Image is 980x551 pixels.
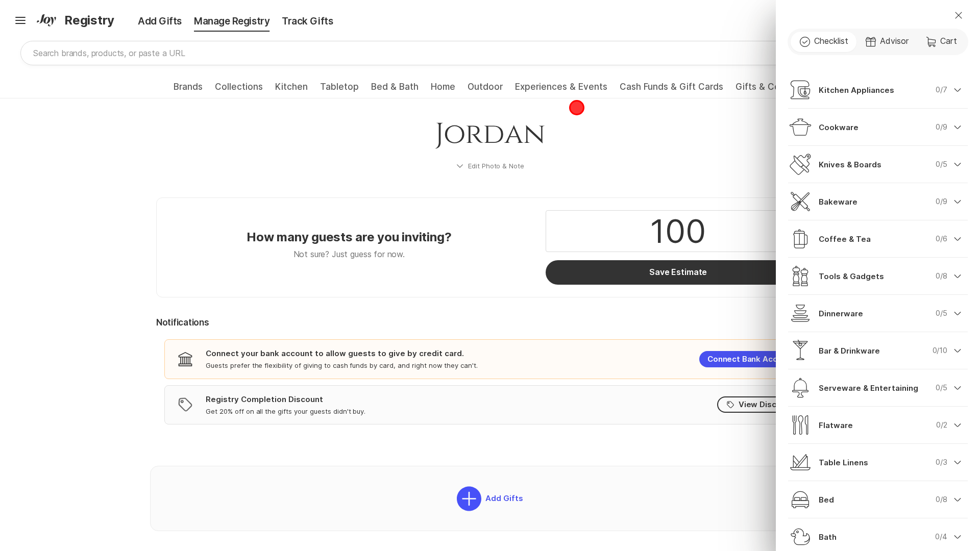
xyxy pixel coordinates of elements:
img: coffee_48.svg [788,227,813,251]
p: 0/9 [936,196,947,208]
img: bath_48.svg [788,524,813,549]
p: 0/6 [936,233,947,245]
img: bed_48.svg [788,487,813,512]
button: Close [940,3,977,28]
p: 0/5 [936,382,947,394]
p: 0/8 [936,270,947,282]
p: Flatware [819,420,853,431]
p: Bath [819,532,837,542]
p: Coffee & Tea [819,234,871,244]
p: Bed [819,494,834,505]
button: Checklist [791,32,856,52]
p: Bar & Drinkware [819,345,880,356]
p: Table Linens [819,457,868,468]
img: flatware_48.svg [788,413,813,437]
p: Knives & Boards [819,159,881,170]
p: 0/2 [936,419,947,431]
span: Checklist [814,36,848,46]
img: dinnerware_48.svg [788,301,813,325]
p: Cookware [819,122,859,133]
p: 0/5 [936,308,947,319]
img: cookware_48.svg [788,115,813,139]
p: 0/5 [936,159,947,170]
p: 0/9 [936,121,947,133]
p: Dinnerware [819,308,863,319]
img: toolsgadgets_48.svg [788,264,813,288]
p: 0/7 [936,84,947,96]
p: Serveware & Entertaining [819,383,918,393]
img: kitchen_48.svg [788,78,813,102]
p: 0/8 [936,494,947,506]
img: knivesboards_48.svg [788,152,813,177]
button: Cart [917,32,965,52]
p: 0/3 [936,457,947,468]
img: tablelinens_48.svg [788,450,813,474]
p: 0/4 [935,531,947,543]
img: bakeware_48.svg [788,189,813,214]
p: Bakeware [819,196,857,207]
p: Tools & Gadgets [819,271,884,282]
img: drinkware_48.svg [788,338,813,363]
img: serveware_48.svg [788,375,813,400]
span: Cart [940,36,957,46]
p: 0/10 [933,345,947,357]
p: Kitchen Appliances [819,85,894,95]
button: Advisor [856,32,917,52]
